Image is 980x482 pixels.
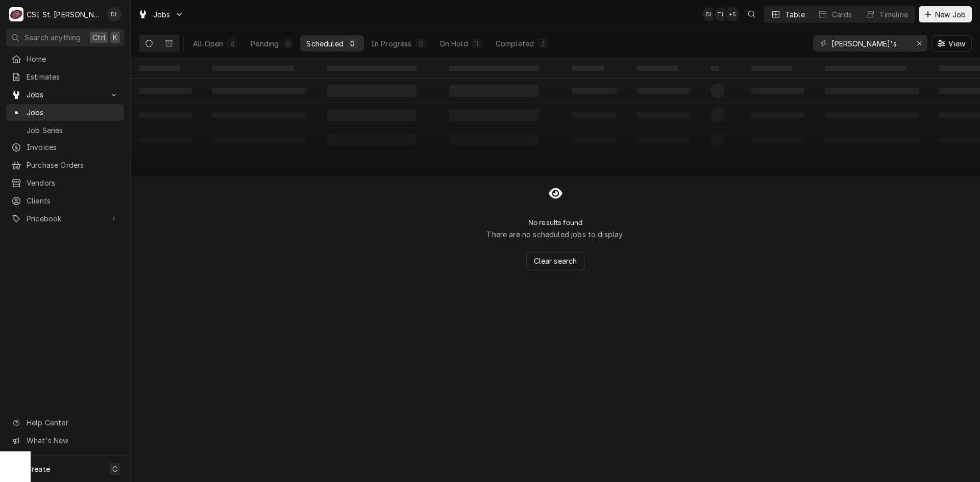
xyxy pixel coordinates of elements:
[6,432,124,449] a: Go to What's New
[134,6,188,23] a: Go to Jobs
[27,142,119,153] span: Invoices
[107,7,121,21] div: DL
[139,66,180,71] span: ‌
[229,38,235,49] div: 4
[27,71,119,82] span: Estimates
[24,32,81,43] span: Search anything
[6,50,124,67] a: Home
[532,256,579,266] span: Clear search
[439,38,468,49] div: On Hold
[327,66,416,71] span: ‌
[27,160,119,170] span: Purchase Orders
[744,6,760,22] button: Open search
[27,125,119,136] span: Job Series
[540,38,546,49] div: 3
[785,9,805,20] div: Table
[92,32,106,43] span: Ctrl
[496,38,534,49] div: Completed
[637,66,678,71] span: ‌
[131,58,980,176] table: Scheduled Jobs List Loading
[251,38,279,49] div: Pending
[27,9,102,20] div: CSI St. [PERSON_NAME]
[831,35,908,52] input: Keyword search
[27,107,119,118] span: Jobs
[418,38,424,49] div: 0
[9,7,23,21] div: CSI St. Louis's Avatar
[932,35,972,52] button: View
[449,66,539,71] span: ‌
[107,7,121,21] div: David Lindsey's Avatar
[113,32,117,43] span: K
[9,7,23,21] div: C
[27,54,119,64] span: Home
[112,464,117,474] span: C
[714,7,728,21] div: TL
[714,7,728,21] div: Tom Lembke's Avatar
[911,35,927,52] button: Erase input
[285,38,291,49] div: 0
[27,465,50,473] span: Create
[751,66,792,71] span: ‌
[27,417,118,428] span: Help Center
[212,66,294,71] span: ‌
[27,213,104,224] span: Pricebook
[486,229,624,240] p: There are no scheduled jobs to display.
[6,86,124,103] a: Go to Jobs
[306,38,343,49] div: Scheduled
[572,66,604,71] span: ‌
[526,252,585,270] button: Clear search
[6,139,124,156] a: Invoices
[6,104,124,121] a: Jobs
[946,38,967,49] span: View
[832,9,852,20] div: Cards
[6,174,124,191] a: Vendors
[825,66,906,71] span: ‌
[27,177,119,188] span: Vendors
[528,218,583,227] h2: No results found
[6,68,124,85] a: Estimates
[474,38,480,49] div: 1
[702,7,717,21] div: David Lindsey's Avatar
[153,9,170,20] span: Jobs
[27,89,104,100] span: Jobs
[933,9,968,20] span: New Job
[710,66,719,71] span: ‌
[350,38,356,49] div: 0
[6,414,124,431] a: Go to Help Center
[6,192,124,209] a: Clients
[6,122,124,139] a: Job Series
[919,6,972,22] button: New Job
[6,29,124,46] button: Search anythingCtrlK
[371,38,412,49] div: In Progress
[27,435,118,446] span: What's New
[27,195,119,206] span: Clients
[879,9,908,20] div: Timeline
[725,7,740,21] div: + 5
[6,157,124,173] a: Purchase Orders
[702,7,717,21] div: DL
[193,38,223,49] div: All Open
[6,210,124,227] a: Go to Pricebook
